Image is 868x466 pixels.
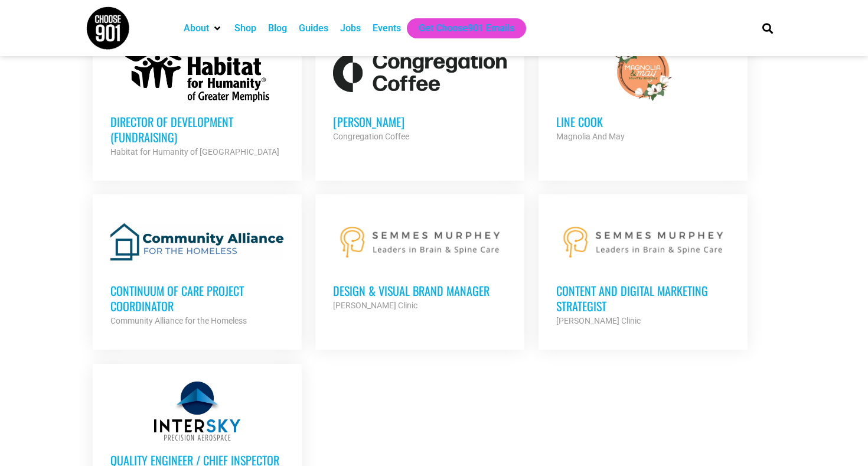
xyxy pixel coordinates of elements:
[333,301,417,310] strong: [PERSON_NAME] Clinic
[539,194,748,346] a: Content and Digital Marketing Strategist [PERSON_NAME] Clinic
[93,25,302,177] a: Director of Development (Fundraising) Habitat for Humanity of [GEOGRAPHIC_DATA]
[93,194,302,346] a: Continuum of Care Project Coordinator Community Alliance for the Homeless
[556,316,641,325] strong: [PERSON_NAME] Clinic
[333,132,409,141] strong: Congregation Coffee
[299,21,328,35] a: Guides
[333,114,507,129] h3: [PERSON_NAME]
[110,283,284,314] h3: Continuum of Care Project Coordinator
[556,132,625,141] strong: Magnolia And May
[539,25,748,161] a: Line cook Magnolia And May
[178,18,229,38] div: About
[268,21,287,35] a: Blog
[758,18,778,38] div: Search
[110,316,247,325] strong: Community Alliance for the Homeless
[556,283,730,314] h3: Content and Digital Marketing Strategist
[110,147,279,157] strong: Habitat for Humanity of [GEOGRAPHIC_DATA]
[184,21,209,35] a: About
[419,21,514,35] a: Get Choose901 Emails
[315,25,524,161] a: [PERSON_NAME] Congregation Coffee
[556,114,730,129] h3: Line cook
[234,21,256,35] a: Shop
[315,194,524,330] a: Design & Visual Brand Manager [PERSON_NAME] Clinic
[110,114,284,145] h3: Director of Development (Fundraising)
[333,283,507,298] h3: Design & Visual Brand Manager
[373,21,401,35] a: Events
[340,21,361,35] a: Jobs
[178,18,742,38] nav: Main nav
